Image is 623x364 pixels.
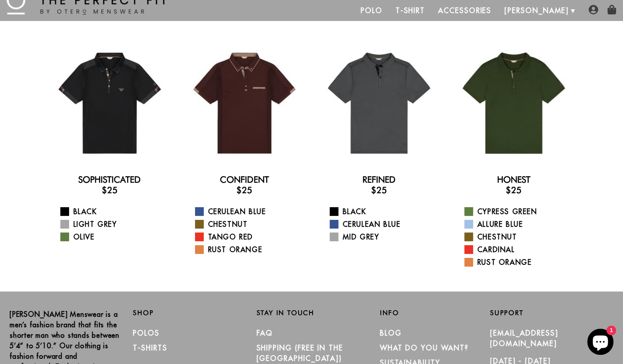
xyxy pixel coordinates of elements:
[490,309,613,317] h2: Support
[330,206,439,217] a: Black
[330,232,439,242] a: Mid Grey
[380,309,490,317] h2: Info
[256,329,273,337] a: FAQ
[380,329,402,337] a: Blog
[464,206,574,217] a: Cypress Green
[195,206,305,217] a: Cerulean Blue
[256,343,343,363] a: SHIPPING (Free in the [GEOGRAPHIC_DATA])
[497,174,530,185] a: Honest
[195,219,305,229] a: Chestnut
[60,206,170,217] a: Black
[380,343,469,352] a: What Do You Want?
[588,5,598,14] img: user-account-icon.png
[60,219,170,229] a: Light Grey
[464,232,574,242] a: Chestnut
[133,343,167,352] a: T-Shirts
[319,185,439,195] h3: $25
[133,309,243,317] h2: Shop
[607,5,616,14] img: shopping-bag-icon.png
[195,232,305,242] a: Tango Red
[453,185,574,195] h3: $25
[184,185,305,195] h3: $25
[585,329,616,357] inbox-online-store-chat: Shopify online store chat
[49,185,170,195] h3: $25
[464,244,574,255] a: Cardinal
[256,309,366,317] h2: Stay in Touch
[133,329,160,337] a: Polos
[195,244,305,255] a: Rust Orange
[330,219,439,229] a: Cerulean Blue
[60,232,170,242] a: Olive
[464,219,574,229] a: Allure Blue
[464,257,574,267] a: Rust Orange
[490,329,558,348] a: [EMAIL_ADDRESS][DOMAIN_NAME]
[362,174,396,185] a: Refined
[220,174,269,185] a: Confident
[78,174,141,185] a: Sophisticated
